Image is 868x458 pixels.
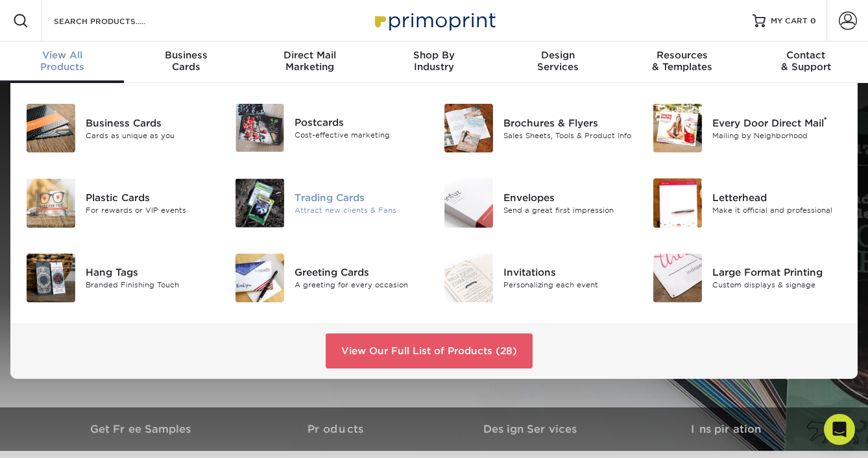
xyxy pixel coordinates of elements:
a: Brochures & Flyers Brochures & Flyers Sales Sheets, Tools & Product Info [444,99,633,158]
div: Personalizing each event [503,280,633,291]
div: A greeting for every occasion [295,280,424,291]
sup: ® [824,115,827,125]
a: Plastic Cards Plastic Cards For rewards or VIP events [26,173,215,232]
div: Envelopes [503,191,633,205]
a: Greeting Cards Greeting Cards A greeting for every occasion [235,248,424,307]
img: Primoprint [369,6,499,34]
a: Large Format Printing Large Format Printing Custom displays & signage [653,248,842,307]
div: Cost-effective marketing [295,130,424,141]
a: Hang Tags Hang Tags Branded Finishing Touch [26,248,215,307]
div: Custom displays & signage [712,280,842,291]
div: Services [496,49,620,73]
div: Send a great first impression [503,205,633,216]
div: Mailing by Neighborhood [712,130,842,141]
img: Business Cards [27,104,75,152]
a: Direct MailMarketing [248,42,372,83]
a: BusinessCards [124,42,248,83]
img: Brochures & Flyers [444,104,493,152]
div: Cards [124,49,248,73]
div: Make it official and professional [712,205,842,216]
a: Letterhead Letterhead Make it official and professional [653,173,842,232]
div: Attract new clients & Fans [295,205,424,216]
img: Trading Cards [235,178,284,227]
a: Business Cards Business Cards Cards as unique as you [26,99,215,158]
span: 0 [810,16,816,25]
a: Every Door Direct Mail Every Door Direct Mail® Mailing by Neighborhood [653,99,842,158]
div: Every Door Direct Mail [712,115,842,130]
div: & Templates [620,49,744,73]
a: Shop ByIndustry [372,42,496,83]
span: Business [124,49,248,61]
span: Shop By [372,49,496,61]
a: Invitations Invitations Personalizing each event [444,248,633,307]
div: Branded Finishing Touch [86,280,215,291]
span: MY CART [771,16,808,27]
input: SEARCH PRODUCTS..... [53,13,179,29]
div: Postcards [295,115,424,130]
img: Plastic Cards [27,178,75,227]
img: Large Format Printing [653,254,702,302]
div: Sales Sheets, Tools & Product Info [503,130,633,141]
div: For rewards or VIP events [86,205,215,216]
img: Letterhead [653,178,702,227]
div: Industry [372,49,496,73]
span: Contact [744,49,868,61]
a: Trading Cards Trading Cards Attract new clients & Fans [235,173,424,232]
a: Resources& Templates [620,42,744,83]
div: Marketing [248,49,372,73]
div: Open Intercom Messenger [824,414,855,445]
div: Plastic Cards [86,191,215,205]
span: Direct Mail [248,49,372,61]
img: Envelopes [444,178,493,227]
div: & Support [744,49,868,73]
div: Business Cards [86,115,215,130]
a: Contact& Support [744,42,868,83]
span: Design [496,49,620,61]
div: Trading Cards [295,191,424,205]
img: Every Door Direct Mail [653,104,702,152]
a: Envelopes Envelopes Send a great first impression [444,173,633,232]
div: Invitations [503,265,633,280]
div: Cards as unique as you [86,130,215,141]
span: Resources [620,49,744,61]
a: Postcards Postcards Cost-effective marketing [235,99,424,157]
a: DesignServices [496,42,620,83]
img: Invitations [444,254,493,302]
a: View Our Full List of Products (28) [326,333,533,368]
div: Hang Tags [86,265,215,280]
img: Postcards [235,104,284,152]
div: Letterhead [712,191,842,205]
img: Greeting Cards [235,254,284,302]
div: Greeting Cards [295,265,424,280]
div: Large Format Printing [712,265,842,280]
div: Brochures & Flyers [503,115,633,130]
img: Hang Tags [27,254,75,302]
